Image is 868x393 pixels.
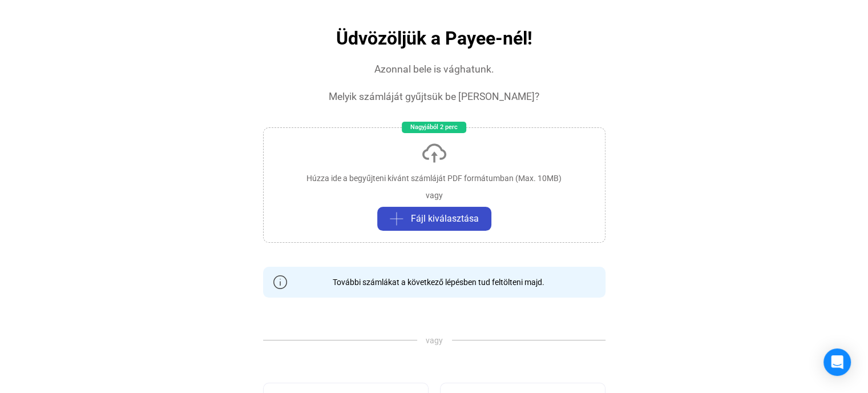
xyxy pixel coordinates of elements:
[336,29,532,49] h1: Üdvözöljük a Payee-nél!
[306,173,562,184] div: Húzza ide a begyűjteni kívánt számláját PDF formátumban (Max. 10MB)
[411,212,479,226] span: Fájl kiválasztása
[374,62,494,76] div: Azonnal bele is vághatunk.
[329,90,539,103] div: Melyik számláját gyűjtsük be [PERSON_NAME]?
[823,348,851,376] div: Open Intercom Messenger
[390,212,403,226] img: plus-grey
[324,276,544,288] div: További számlákat a következő lépésben tud feltölteni majd.
[421,139,448,167] img: upload-cloud
[402,122,466,133] div: Nagyjából 2 perc
[417,335,451,346] span: vagy
[273,275,287,289] img: info-grey-outline
[377,207,491,231] button: plus-greyFájl kiválasztása
[426,190,443,201] div: vagy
